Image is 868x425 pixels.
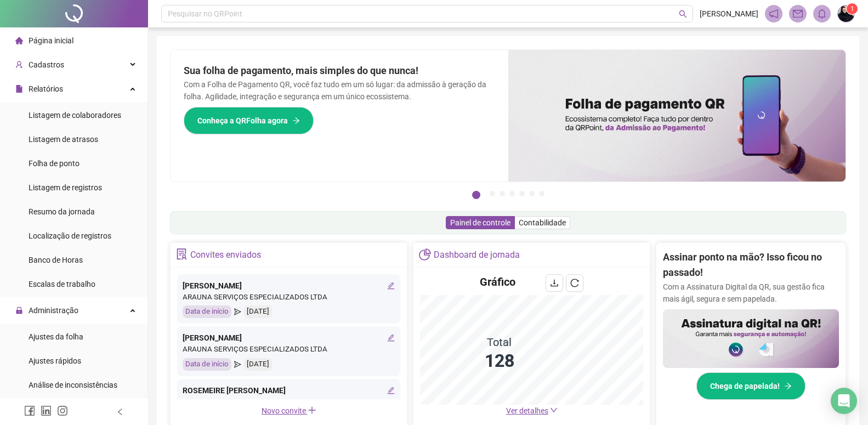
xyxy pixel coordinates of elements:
[539,191,544,196] button: 7
[570,279,579,287] span: reload
[550,279,559,287] span: download
[29,356,81,365] span: Ajustes rápidos
[550,406,558,414] span: down
[292,117,300,124] span: arrow-right
[710,380,780,392] span: Chega de papelada!
[234,305,241,318] span: send
[184,63,495,78] h2: Sua folha de pagamento, mais simples do que nunca!
[838,5,854,22] img: 73420
[450,218,510,227] span: Painel de controle
[29,36,73,45] span: Página inicial
[793,9,803,19] span: mail
[480,274,515,290] h4: Gráfico
[29,381,117,389] span: Análise de inconsistências
[506,406,548,415] span: Ver detalhes
[197,115,288,127] span: Conheça a QRFolha agora
[29,183,102,192] span: Listagem de registros
[183,384,395,396] div: ROSEMEIRE [PERSON_NAME]
[434,246,520,264] div: Dashboard de jornada
[419,248,430,260] span: pie-chart
[490,191,495,196] button: 2
[663,281,839,305] p: Com a Assinatura Digital da QR, sua gestão fica mais ágil, segura e sem papelada.
[663,309,839,368] img: banner%2F02c71560-61a6-44d4-94b9-c8ab97240462.png
[529,191,535,196] button: 6
[29,60,64,69] span: Cadastros
[387,334,395,342] span: edit
[234,358,241,371] span: send
[29,231,111,240] span: Localização de registros
[29,111,121,120] span: Listagem de colaboradores
[29,84,63,93] span: Relatórios
[817,9,827,19] span: bell
[29,207,95,216] span: Resumo da jornada
[472,191,480,199] button: 1
[387,282,395,290] span: edit
[183,396,395,408] div: ARAUNA SERVIÇOS ESPECIALIZADOS LTDA
[506,406,558,415] a: Ver detalhes down
[308,406,316,415] span: plus
[831,388,857,414] div: Open Intercom Messenger
[15,85,23,93] span: file
[508,50,846,182] img: banner%2F8d14a306-6205-4263-8e5b-06e9a85ad873.png
[183,358,231,371] div: Data de início
[15,37,23,44] span: home
[183,305,231,318] div: Data de início
[183,344,395,355] div: ARAUNA SERVIÇOS ESPECIALIZADOS LTDA
[184,107,314,134] button: Conheça a QRFolha agora
[57,405,68,416] span: instagram
[41,405,52,416] span: linkedin
[15,61,23,69] span: user-add
[15,307,23,314] span: lock
[679,10,687,18] span: search
[696,372,805,400] button: Chega de papelada!
[509,191,515,196] button: 4
[700,8,758,20] span: [PERSON_NAME]
[519,218,566,227] span: Contabilidade
[847,3,858,14] sup: Atualize o seu contato no menu Meus Dados
[769,9,779,19] span: notification
[29,280,95,288] span: Escalas de trabalho
[29,159,80,168] span: Folha de ponto
[387,387,395,394] span: edit
[244,305,272,318] div: [DATE]
[183,332,395,344] div: [PERSON_NAME]
[29,256,83,264] span: Banco de Horas
[183,280,395,292] div: [PERSON_NAME]
[24,405,35,416] span: facebook
[850,5,854,13] span: 1
[183,292,395,303] div: ARAUNA SERVIÇOS ESPECIALIZADOS LTDA
[184,78,495,103] p: Com a Folha de Pagamento QR, você faz tudo em um só lugar: da admissão à geração da folha. Agilid...
[176,248,188,260] span: solution
[244,358,272,371] div: [DATE]
[29,135,98,144] span: Listagem de atrasos
[29,332,83,341] span: Ajustes da folha
[663,250,839,281] h2: Assinar ponto na mão? Isso ficou no passado!
[190,246,261,264] div: Convites enviados
[784,382,792,390] span: arrow-right
[262,406,316,415] span: Novo convite
[29,306,78,315] span: Administração
[500,191,505,196] button: 3
[519,191,525,196] button: 5
[116,408,124,416] span: left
